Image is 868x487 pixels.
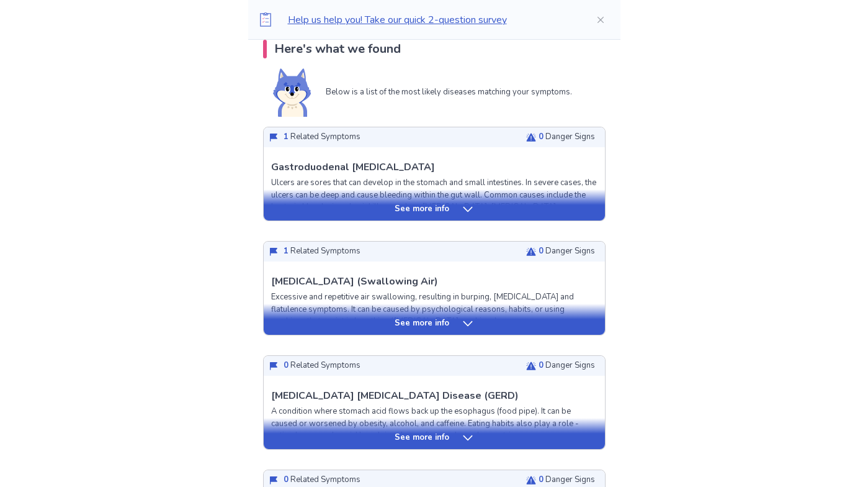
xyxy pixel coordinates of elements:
span: 1 [284,131,289,142]
span: 0 [539,131,544,142]
p: Here's what we found [274,40,401,58]
p: A condition where stomach acid flows back up the esophagus (food pipe). It can be caused or worse... [271,406,597,442]
span: 0 [284,474,289,485]
p: Danger Signs [539,131,595,143]
p: Related Symptoms [284,131,360,143]
p: Gastroduodenal [MEDICAL_DATA] [271,160,435,175]
p: Below is a list of the most likely diseases matching your symptoms. [326,86,572,99]
span: 1 [284,245,289,257]
p: [MEDICAL_DATA] (Swallowing Air) [271,274,438,289]
img: Shiba [273,68,311,117]
p: Related Symptoms [284,474,360,486]
p: Danger Signs [539,474,595,486]
p: [MEDICAL_DATA] [MEDICAL_DATA] Disease (GERD) [271,388,519,403]
p: Help us help you! Take our quick 2-question survey [288,12,576,27]
p: See more info [395,432,449,444]
p: Related Symptoms [284,245,360,258]
p: Excessive and repetitive air swallowing, resulting in burping, [MEDICAL_DATA] and flatulence symp... [271,291,597,328]
span: 0 [539,474,544,485]
span: 0 [284,360,289,371]
p: Danger Signs [539,360,595,372]
span: 0 [539,360,544,371]
p: Related Symptoms [284,360,360,372]
span: 0 [539,245,544,257]
p: See more info [395,203,449,216]
p: See more info [395,317,449,330]
p: Ulcers are sores that can develop in the stomach and small intestines. In severe cases, the ulcer... [271,177,597,225]
p: Danger Signs [539,245,595,258]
